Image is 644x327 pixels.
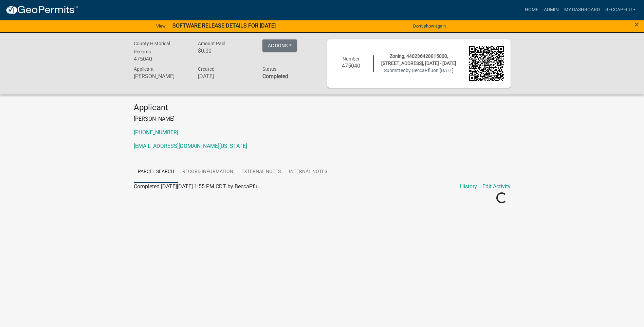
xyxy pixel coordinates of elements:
[381,53,456,66] span: Zoning, 440236428015000, [STREET_ADDRESS], [DATE] - [DATE]
[634,20,639,29] span: ×
[172,22,276,29] strong: SOFTWARE RELEASE DETAILS FOR [DATE]
[134,66,154,72] span: Applicant
[134,129,178,136] a: [PHONE_NUMBER]
[482,183,511,191] a: Edit Activity
[384,68,454,73] span: Submitted on [DATE]
[262,66,276,72] span: Status
[343,56,360,62] span: Number
[134,41,170,54] span: County Historical Records
[237,161,285,183] a: External Notes
[134,73,188,80] h6: [PERSON_NAME]
[406,68,433,73] span: by BeccaPflu
[178,161,237,183] a: Record Information
[562,3,603,16] a: My Dashboard
[134,115,511,123] p: [PERSON_NAME]
[134,143,247,149] a: [EMAIL_ADDRESS][DOMAIN_NAME][US_STATE]
[153,20,168,32] a: View
[134,56,188,62] h6: 475040
[134,183,259,190] span: Completed [DATE][DATE] 1:55 PM CDT by BeccaPflu
[460,183,477,191] a: History
[198,66,215,72] span: Created
[198,48,252,54] h6: $0.00
[262,73,288,80] strong: Completed
[334,63,369,69] h6: 475040
[134,103,511,113] h4: Applicant
[522,3,541,16] a: Home
[285,161,331,183] a: Internal Notes
[198,73,252,80] h6: [DATE]
[541,3,562,16] a: Admin
[634,20,639,29] button: Close
[134,161,178,183] a: Parcel search
[603,3,639,16] a: BeccaPflu
[469,46,504,81] img: QR code
[410,20,448,32] button: Don't show again
[198,41,225,46] span: Amount Paid
[262,39,297,52] button: Actions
